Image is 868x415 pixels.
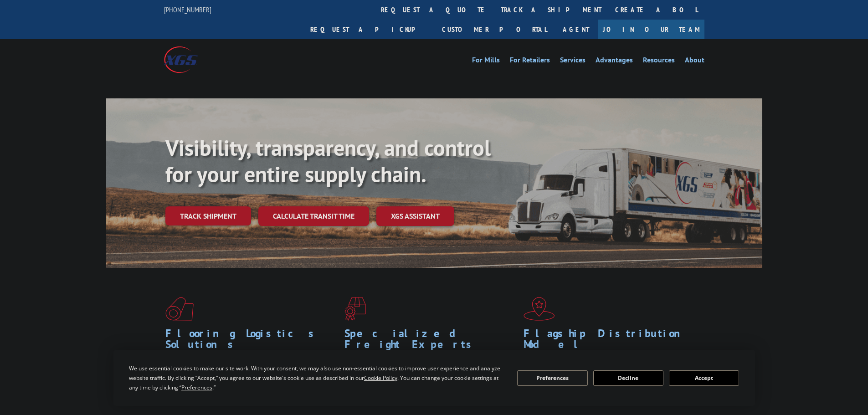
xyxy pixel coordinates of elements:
a: About [685,56,704,67]
div: We use essential cookies to make our site work. With your consent, we may also use non-essential ... [129,364,506,392]
img: xgs-icon-focused-on-flooring-red [344,297,366,321]
a: For Retailers [510,56,550,67]
a: Resources [643,56,675,67]
b: Visibility, transparency, and control for your entire supply chain. [165,133,491,188]
button: Preferences [517,370,587,386]
h1: Flagship Distribution Model [524,328,696,354]
button: Decline [593,370,663,386]
h1: Specialized Freight Experts [344,328,517,354]
a: XGS ASSISTANT [376,206,454,226]
a: Advantages [596,56,633,67]
a: Join Our Team [598,20,704,39]
h1: Flooring Logistics Solutions [165,328,338,354]
a: Agent [554,20,598,39]
img: xgs-icon-total-supply-chain-intelligence-red [165,297,194,321]
img: xgs-icon-flagship-distribution-model-red [524,297,555,321]
a: [PHONE_NUMBER] [164,5,211,14]
a: Customer Portal [435,20,554,39]
button: Accept [669,370,739,386]
a: Services [560,56,586,67]
span: Cookie Policy [364,374,397,382]
div: Cookie Consent Prompt [113,350,755,406]
a: For Mills [472,56,500,67]
a: Request a pickup [303,20,435,39]
a: Track shipment [165,206,251,225]
span: Preferences [181,384,212,391]
a: Calculate transit time [258,206,369,226]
